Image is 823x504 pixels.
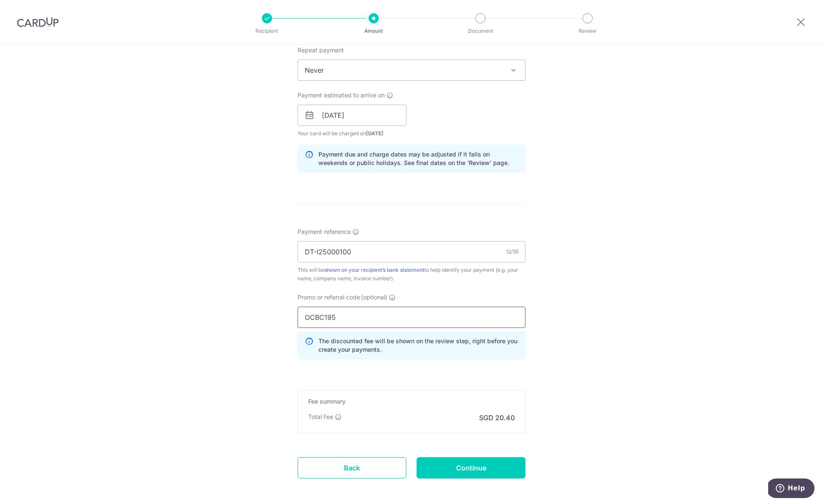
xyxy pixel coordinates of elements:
a: Back [298,457,406,478]
span: Promo or referral code [298,293,360,302]
p: Total Fee [308,413,333,421]
span: (optional) [361,293,387,302]
iframe: Opens a widget where you can find more information [768,478,814,500]
a: shown on your recipient’s bank statement [324,267,424,273]
input: Continue [417,457,525,478]
p: Payment due and charge dates may be adjusted if it falls on weekends or public holidays. See fina... [318,150,518,167]
img: CardUp [17,17,59,27]
span: Your card will be charged on [298,129,406,138]
h5: Fee summary [308,397,515,406]
span: Never [298,60,525,80]
span: Payment estimated to arrive on [298,91,385,100]
div: This will be to help identify your payment (e.g. your name, company name, invoice number). [298,266,525,283]
p: SGD 20.40 [479,413,515,423]
span: Never [298,60,525,81]
span: Payment reference [298,228,351,236]
span: [DATE] [366,130,383,137]
div: 12/35 [506,248,519,256]
p: Document [449,27,512,35]
p: Amount [342,27,405,35]
p: The discounted fee will be shown on the review step, right before you create your payments. [318,337,518,354]
input: DD / MM / YYYY [298,105,406,126]
p: Recipient [236,27,298,35]
label: Repeat payment [298,46,344,54]
p: Review [556,27,619,35]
